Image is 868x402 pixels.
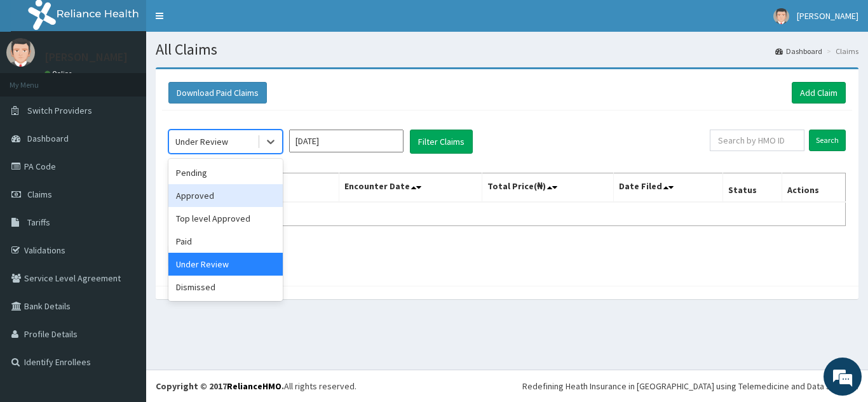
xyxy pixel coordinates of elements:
[614,173,723,203] th: Date Filed
[27,189,52,200] span: Claims
[44,51,128,63] p: [PERSON_NAME]
[227,380,281,392] a: RelianceHMO
[522,380,858,392] div: Redefining Heath Insurance in [GEOGRAPHIC_DATA] using Telemedicine and Data Science!
[44,69,75,78] a: Online
[168,184,283,207] div: Approved
[6,38,35,67] img: User Image
[289,130,403,152] input: Select Month and Year
[809,130,846,151] input: Search
[168,207,283,230] div: Top level Approved
[168,82,267,104] button: Download Paid Claims
[792,82,846,104] a: Add Claim
[797,10,858,22] span: [PERSON_NAME]
[482,173,614,203] th: Total Price(₦)
[156,380,284,392] strong: Copyright © 2017 .
[168,253,283,276] div: Under Review
[168,276,283,298] div: Dismissed
[782,173,845,203] th: Actions
[824,46,858,57] li: Claims
[168,230,283,253] div: Paid
[339,173,482,203] th: Encounter Date
[175,135,228,148] div: Under Review
[723,173,782,203] th: Status
[156,41,858,58] h1: All Claims
[773,8,789,24] img: User Image
[168,161,283,184] div: Pending
[27,217,50,228] span: Tariffs
[410,130,473,154] button: Filter Claims
[146,370,868,402] footer: All rights reserved.
[710,130,804,151] input: Search by HMO ID
[27,105,92,116] span: Switch Providers
[775,46,822,57] a: Dashboard
[27,133,69,144] span: Dashboard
